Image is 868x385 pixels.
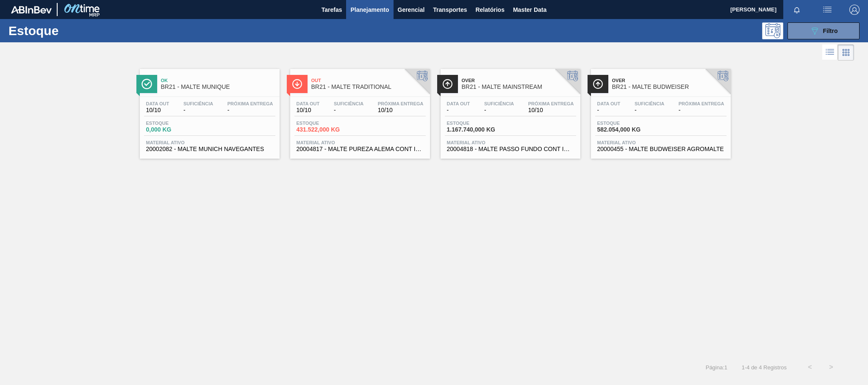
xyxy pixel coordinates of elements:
[161,78,275,83] span: Ok
[783,4,810,16] button: Notificações
[447,146,574,152] span: 20004818 - MALTE PASSO FUNDO CONT IMPORT SUP 40%
[593,79,603,89] img: Ícone
[378,101,424,106] span: Próxima Entrega
[297,140,424,145] span: Material ativo
[433,5,467,15] span: Transportes
[447,121,506,126] span: Estoque
[484,107,514,113] span: -
[822,5,832,15] img: userActions
[334,107,363,113] span: -
[447,107,470,113] span: -
[141,79,152,89] img: Ícone
[434,63,585,159] a: ÍconeOverBR21 - MALTE MAINSTREAMData out-Suficiência-Próxima Entrega10/10Estoque1.167.740,000 KGM...
[447,140,574,145] span: Material ativo
[11,6,52,14] img: TNhmsLtSVTkK8tSr43FrP2fwEKptu5GPRR3wAAAABJRU5ErkJggg==
[822,44,838,60] div: Visão em Lista
[799,357,821,378] button: <
[597,107,621,113] span: -
[161,84,275,90] span: BR21 - MALTE MUNIQUE
[528,101,574,106] span: Próxima Entrega
[597,140,724,145] span: Material ativo
[447,101,470,106] span: Data out
[788,22,860,39] button: Filtro
[146,140,273,145] span: Material ativo
[334,101,363,106] span: Suficiência
[706,364,727,371] span: Página : 1
[679,101,724,106] span: Próxima Entrega
[133,63,284,159] a: ÍconeOkBR21 - MALTE MUNIQUEData out10/10Suficiência-Próxima Entrega-Estoque0,000 KGMaterial ativo...
[350,5,389,15] span: Planejamento
[462,78,576,83] span: Over
[462,84,576,90] span: BR21 - MALTE MAINSTREAM
[679,107,724,113] span: -
[398,5,425,15] span: Gerencial
[297,121,356,126] span: Estoque
[597,121,657,126] span: Estoque
[8,26,136,36] h1: Estoque
[612,78,727,83] span: Over
[378,107,424,113] span: 10/10
[585,63,735,159] a: ÍconeOverBR21 - MALTE BUDWEISERData out-Suficiência-Próxima Entrega-Estoque582.054,000 KGMaterial...
[838,44,854,60] div: Visão em Cards
[612,84,727,90] span: BR21 - MALTE BUDWEISER
[849,5,860,15] img: Logout
[297,101,320,106] span: Data out
[227,107,273,113] span: -
[635,101,664,106] span: Suficiência
[597,101,621,106] span: Data out
[740,364,787,371] span: 1 - 4 de 4 Registros
[528,107,574,113] span: 10/10
[227,101,273,106] span: Próxima Entrega
[635,107,664,113] span: -
[484,101,514,106] span: Suficiência
[284,63,434,159] a: ÍconeOutBR21 - MALTE TRADITIONALData out10/10Suficiência-Próxima Entrega10/10Estoque431.522,000 K...
[297,146,424,152] span: 20004817 - MALTE PUREZA ALEMA CONT IMPORT SUP 40%
[442,79,453,89] img: Ícone
[183,107,213,113] span: -
[292,79,302,89] img: Ícone
[821,357,842,378] button: >
[311,84,426,90] span: BR21 - MALTE TRADITIONAL
[597,146,724,152] span: 20000455 - MALTE BUDWEISER AGROMALTE
[146,121,205,126] span: Estoque
[475,5,504,15] span: Relatórios
[447,126,506,133] span: 1.167.740,000 KG
[513,5,546,15] span: Master Data
[146,126,205,133] span: 0,000 KG
[146,101,169,106] span: Data out
[597,126,657,133] span: 582.054,000 KG
[823,27,838,34] span: Filtro
[311,78,426,83] span: Out
[297,126,356,133] span: 431.522,000 KG
[146,107,169,113] span: 10/10
[322,5,342,15] span: Tarefas
[183,101,213,106] span: Suficiência
[146,146,273,152] span: 20002082 - MALTE MUNICH NAVEGANTES
[297,107,320,113] span: 10/10
[762,22,783,39] div: Pogramando: nenhum usuário selecionado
